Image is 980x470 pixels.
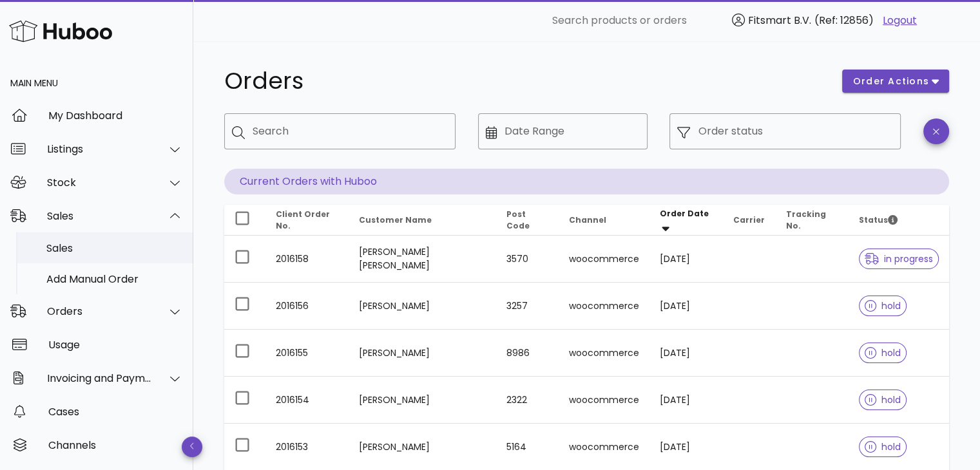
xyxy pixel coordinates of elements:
div: Sales [46,242,183,254]
span: hold [865,301,901,310]
a: Logout [883,13,917,28]
td: [PERSON_NAME] [349,330,496,377]
td: 2016158 [265,236,349,283]
td: [DATE] [649,283,724,330]
span: Order Date [660,208,709,219]
div: My Dashboard [48,109,183,122]
th: Customer Name [349,205,496,236]
button: order actions [842,70,949,93]
span: hold [865,395,901,404]
th: Post Code [496,205,559,236]
th: Status [849,205,949,236]
td: 2322 [496,377,559,424]
th: Tracking No. [775,205,849,236]
div: Orders [47,305,152,317]
span: Tracking No. [785,209,825,231]
td: [PERSON_NAME] [PERSON_NAME] [349,236,496,283]
th: Channel [559,205,649,236]
th: Carrier [723,205,775,236]
td: 2016156 [265,283,349,330]
span: Client Order No. [276,209,330,231]
div: Add Manual Order [46,273,183,285]
td: woocommerce [559,377,649,424]
span: Customer Name [359,214,432,225]
span: order actions [852,75,930,88]
td: 2016155 [265,330,349,377]
span: Carrier [733,214,765,225]
img: Huboo Logo [9,17,112,45]
td: 2016154 [265,377,349,424]
span: in progress [865,254,933,263]
span: Fitsmart B.V. [748,13,811,28]
td: [DATE] [649,377,724,424]
th: Client Order No. [265,205,349,236]
td: woocommerce [559,236,649,283]
td: [PERSON_NAME] [349,377,496,424]
span: (Ref: 12856) [814,13,874,28]
td: [PERSON_NAME] [349,283,496,330]
span: hold [865,348,901,357]
td: 8986 [496,330,559,377]
td: 3570 [496,236,559,283]
td: [DATE] [649,236,724,283]
th: Order Date: Sorted descending. Activate to remove sorting. [649,205,724,236]
span: hold [865,442,901,451]
div: Usage [48,339,183,351]
div: Stock [47,176,152,189]
td: woocommerce [559,330,649,377]
div: Sales [47,210,152,222]
h1: Orders [224,70,827,93]
td: [DATE] [649,330,724,377]
p: Current Orders with Huboo [224,169,949,194]
div: Invoicing and Payments [47,372,152,384]
span: Channel [569,214,606,225]
td: 3257 [496,283,559,330]
div: Channels [48,439,183,451]
td: woocommerce [559,283,649,330]
div: Listings [47,143,152,155]
div: Cases [48,406,183,418]
span: Post Code [506,209,530,231]
span: Status [859,214,898,225]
